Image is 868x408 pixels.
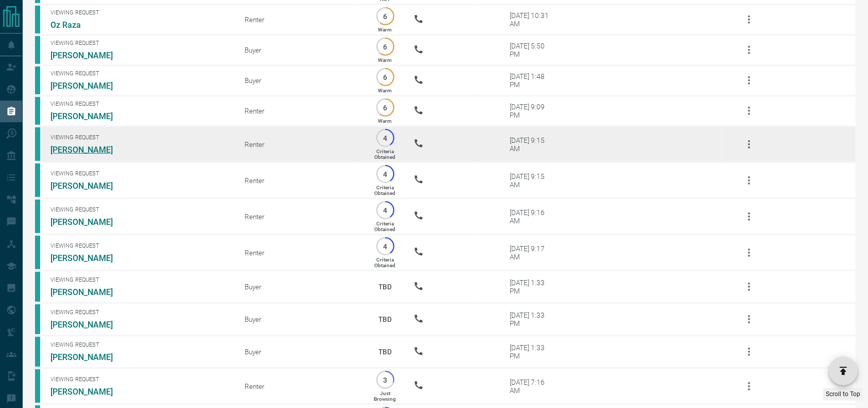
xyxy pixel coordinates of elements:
p: Criteria Obtained [375,185,396,196]
a: [PERSON_NAME] [50,287,128,297]
div: condos.ca [35,6,40,34]
div: [DATE] 5:50 PM [510,42,553,58]
span: Scroll to Top [826,390,860,398]
div: condos.ca [35,97,40,125]
a: [PERSON_NAME] [50,51,128,60]
div: [DATE] 9:15 AM [510,172,553,189]
span: Viewing Request [50,341,229,348]
div: [DATE] 1:33 PM [510,344,553,360]
p: TBD [372,305,398,333]
div: condos.ca [35,36,40,64]
div: Buyer [245,315,357,323]
div: Buyer [245,46,357,54]
a: [PERSON_NAME] [50,217,128,227]
p: Warm [378,57,392,63]
a: [PERSON_NAME] [50,145,128,155]
div: Renter [245,176,357,185]
p: 4 [381,242,389,250]
div: Buyer [245,348,357,356]
p: Just Browsing [374,390,396,402]
p: TBD [372,338,398,366]
a: [PERSON_NAME] [50,387,128,397]
div: Buyer [245,283,357,291]
p: Warm [378,27,392,32]
span: Viewing Request [50,40,229,46]
span: Viewing Request [50,242,229,249]
a: [PERSON_NAME] [50,81,128,91]
a: [PERSON_NAME] [50,352,128,362]
div: [DATE] 1:48 PM [510,72,553,89]
p: Criteria Obtained [375,149,396,160]
div: condos.ca [35,67,40,94]
div: condos.ca [35,369,40,403]
div: condos.ca [35,272,40,302]
div: Buyer [245,76,357,85]
p: 3 [381,376,389,384]
div: Renter [245,213,357,221]
a: [PERSON_NAME] [50,320,128,330]
span: Viewing Request [50,70,229,77]
div: condos.ca [35,236,40,269]
p: 4 [381,134,389,142]
p: 6 [381,73,389,81]
span: Viewing Request [50,9,229,16]
span: Viewing Request [50,206,229,213]
span: Viewing Request [50,276,229,283]
div: [DATE] 9:15 AM [510,136,553,153]
div: condos.ca [35,337,40,367]
p: 6 [381,43,389,51]
div: [DATE] 7:16 AM [510,378,553,395]
div: Renter [245,249,357,257]
div: condos.ca [35,164,40,197]
a: [PERSON_NAME] [50,181,128,191]
a: [PERSON_NAME] [50,253,128,263]
p: Criteria Obtained [375,221,396,232]
p: 6 [381,104,389,111]
span: Viewing Request [50,309,229,316]
p: Warm [378,88,392,93]
p: Criteria Obtained [375,257,396,268]
span: Viewing Request [50,101,229,107]
div: Renter [245,382,357,390]
p: 4 [381,170,389,178]
span: Viewing Request [50,134,229,141]
div: [DATE] 9:17 AM [510,244,553,261]
div: [DATE] 9:09 PM [510,103,553,119]
div: Renter [245,15,357,24]
div: condos.ca [35,304,40,334]
span: Viewing Request [50,170,229,177]
div: condos.ca [35,127,40,161]
p: 4 [381,206,389,214]
p: TBD [372,273,398,301]
div: Renter [245,107,357,115]
div: Renter [245,140,357,149]
div: [DATE] 9:16 AM [510,208,553,225]
div: [DATE] 1:33 PM [510,279,553,295]
a: [PERSON_NAME] [50,111,128,121]
p: Warm [378,118,392,124]
div: [DATE] 10:31 AM [510,11,553,28]
span: Viewing Request [50,376,229,383]
div: [DATE] 1:33 PM [510,311,553,328]
div: condos.ca [35,200,40,233]
p: 6 [381,12,389,20]
a: Oz Raza [50,20,128,30]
